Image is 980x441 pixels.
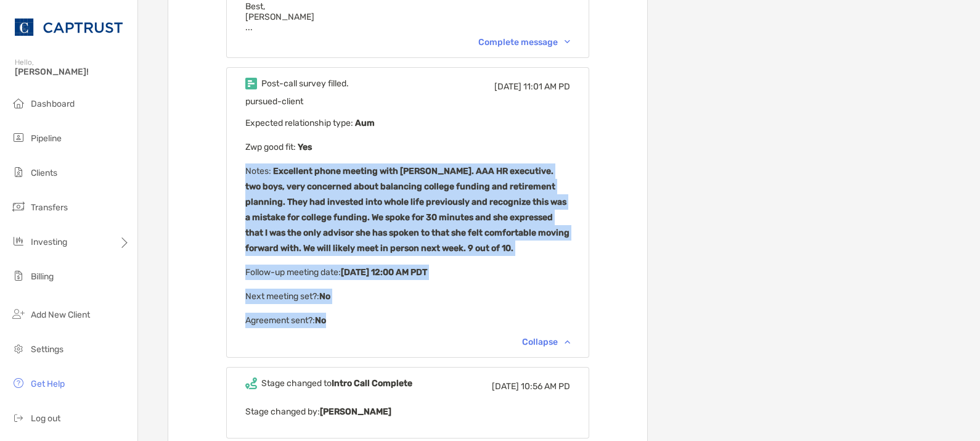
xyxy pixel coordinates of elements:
span: Transfers [31,202,68,213]
span: 10:56 AM PD [521,381,570,392]
p: Next meeting set? : [245,289,570,304]
p: Notes : [245,163,570,256]
img: pipeline icon [11,130,26,145]
div: Collapse [522,337,570,347]
b: Excellent phone meeting with [PERSON_NAME]. AAA HR executive. two boys, very concerned about bala... [245,166,570,253]
div: Post-call survey filled. [261,78,349,89]
b: [PERSON_NAME] [320,406,391,417]
b: [DATE] 12:00 AM PDT [341,267,427,278]
img: add_new_client icon [11,307,26,321]
span: [PERSON_NAME]! [15,67,130,77]
span: Get Help [31,379,65,389]
b: No [315,315,326,326]
span: Investing [31,237,67,247]
span: Clients [31,168,57,178]
b: No [319,291,330,302]
div: Stage changed to [261,378,412,389]
img: get-help icon [11,376,26,390]
span: Settings [31,344,63,355]
p: Expected relationship type : [245,115,570,131]
img: dashboard icon [11,96,26,110]
p: Follow-up meeting date : [245,265,570,280]
span: [DATE] [492,381,519,392]
span: 11:01 AM PD [523,81,570,92]
img: Event icon [245,78,257,89]
b: Aum [353,118,375,128]
span: Log out [31,413,60,424]
img: Chevron icon [565,340,570,344]
img: investing icon [11,234,26,249]
img: CAPTRUST Logo [15,5,123,49]
p: Agreement sent? : [245,313,570,328]
img: logout icon [11,410,26,425]
span: Dashboard [31,99,75,109]
img: Event icon [245,377,257,389]
img: transfers icon [11,199,26,214]
span: Pipeline [31,133,62,144]
b: Yes [296,142,312,152]
img: Chevron icon [565,40,570,44]
img: clients icon [11,165,26,179]
img: settings icon [11,341,26,356]
span: pursued-client [245,96,303,107]
span: Billing [31,271,54,282]
span: [DATE] [494,81,521,92]
b: Intro Call Complete [332,378,412,389]
span: Add New Client [31,310,90,320]
p: Zwp good fit : [245,139,570,155]
p: Stage changed by: [245,404,570,419]
div: Complete message [478,37,570,47]
img: billing icon [11,268,26,283]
